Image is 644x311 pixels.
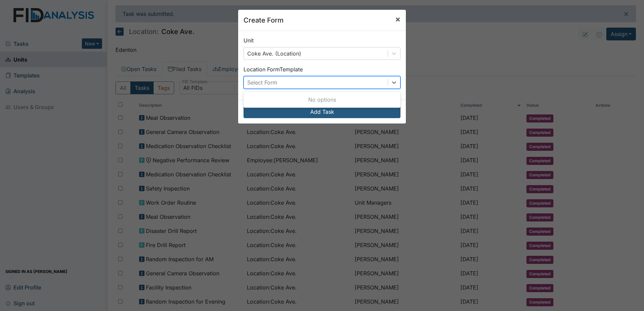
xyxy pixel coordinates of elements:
div: Select Form [247,78,277,87]
label: Unit [244,36,254,44]
span: × [395,14,400,24]
div: No options [244,93,400,106]
h5: Create Form [244,15,284,25]
label: Location Form Template [244,65,303,73]
div: Coke Ave. (Location) [247,49,301,58]
button: Add Task [244,105,400,118]
button: Close [390,10,406,29]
